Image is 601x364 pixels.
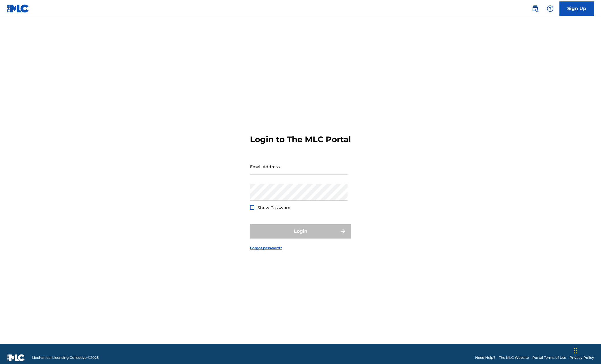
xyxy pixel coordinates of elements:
div: Help [544,3,556,14]
a: Sign Up [559,1,594,16]
a: Need Help? [475,355,495,360]
a: The MLC Website [499,355,529,360]
iframe: Chat Widget [572,336,601,364]
img: MLC Logo [7,4,29,13]
a: Privacy Policy [570,355,594,360]
img: search [532,5,539,12]
img: help [547,5,554,12]
span: Mechanical Licensing Collective © 2025 [32,355,99,360]
h3: Login to The MLC Portal [250,134,351,145]
a: Portal Terms of Use [532,355,566,360]
span: Show Password [257,205,291,210]
img: logo [7,354,25,361]
div: Drag [574,342,577,359]
a: Forgot password? [250,245,282,251]
a: Public Search [529,3,541,14]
